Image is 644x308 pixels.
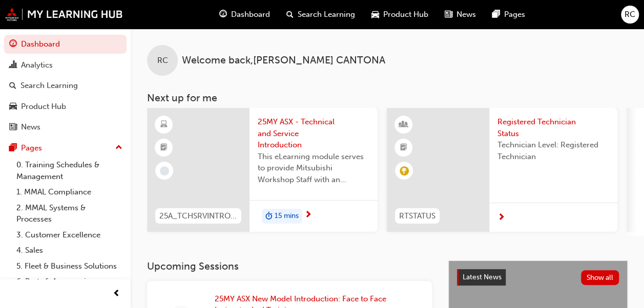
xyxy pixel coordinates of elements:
[21,59,53,71] div: Analytics
[581,270,619,285] button: Show all
[400,141,407,155] span: booktick-icon
[231,9,270,20] span: Dashboard
[445,8,452,21] span: news-icon
[211,4,278,25] a: guage-iconDashboard
[160,141,168,155] span: booktick-icon
[286,8,294,21] span: search-icon
[265,210,273,223] span: duration-icon
[298,9,355,20] span: Search Learning
[160,118,168,131] span: learningResourceType_ELEARNING-icon
[157,55,168,67] span: RC
[278,4,363,25] a: search-iconSearch Learning
[9,144,17,153] span: pages-icon
[159,210,237,222] span: 25A_TCHSRVINTRO_M
[21,101,66,113] div: Product Hub
[400,118,407,131] span: learningResourceType_INSTRUCTOR_LED-icon
[5,8,123,21] img: mmal
[9,81,16,91] span: search-icon
[304,211,312,220] span: next-icon
[21,121,40,133] div: News
[182,55,385,67] span: Welcome back , [PERSON_NAME] CANTONA
[456,9,476,20] span: News
[4,56,127,75] a: Analytics
[4,139,127,158] button: Pages
[9,40,17,49] span: guage-icon
[9,123,17,132] span: news-icon
[387,108,617,232] a: RTSTATUSRegistered Technician StatusTechnician Level: Registered Technician
[12,274,127,290] a: 6. Parts & Accessories
[621,6,639,24] button: RC
[497,116,609,139] span: Registered Technician Status
[399,210,435,222] span: RTSTATUS
[12,243,127,258] a: 4. Sales
[497,213,505,223] span: next-icon
[400,166,409,175] span: learningRecordVerb_ACHIEVE-icon
[21,142,42,154] div: Pages
[497,139,609,162] span: Technician Level: Registered Technician
[437,4,484,25] a: news-iconNews
[492,8,500,21] span: pages-icon
[371,8,379,21] span: car-icon
[9,61,17,70] span: chart-icon
[275,210,299,222] span: 15 mins
[258,151,369,186] span: This eLearning module serves to provide Mitsubishi Workshop Staff with an introduction to the 25M...
[484,4,533,25] a: pages-iconPages
[625,9,635,20] span: RC
[9,102,17,112] span: car-icon
[463,273,502,281] span: Latest News
[131,92,644,104] h3: Next up for me
[12,184,127,200] a: 1. MMAL Compliance
[12,200,127,227] a: 2. MMAL Systems & Processes
[4,35,127,54] a: Dashboard
[457,269,619,285] a: Latest NewsShow all
[363,4,437,25] a: car-iconProduct Hub
[383,9,428,20] span: Product Hub
[12,157,127,184] a: 0. Training Schedules & Management
[113,288,120,300] span: prev-icon
[258,116,369,151] span: 25MY ASX - Technical and Service Introduction
[20,80,78,92] div: Search Learning
[504,9,525,20] span: Pages
[219,8,227,21] span: guage-icon
[12,258,127,274] a: 5. Fleet & Business Solutions
[160,166,169,175] span: learningRecordVerb_NONE-icon
[4,118,127,137] a: News
[115,141,122,155] span: up-icon
[4,33,127,139] button: DashboardAnalyticsSearch LearningProduct HubNews
[147,260,432,272] h3: Upcoming Sessions
[4,76,127,95] a: Search Learning
[12,227,127,243] a: 3. Customer Excellence
[147,108,378,232] a: 25A_TCHSRVINTRO_M25MY ASX - Technical and Service IntroductionThis eLearning module serves to pro...
[4,97,127,116] a: Product Hub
